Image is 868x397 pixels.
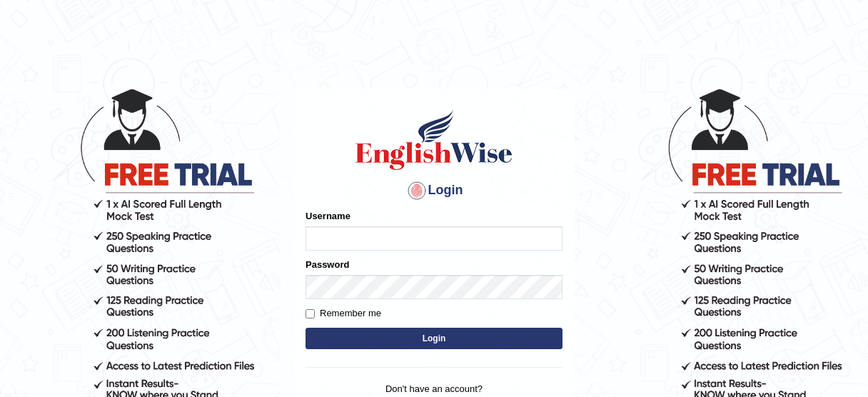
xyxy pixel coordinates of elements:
label: Password [306,258,349,271]
label: Remember me [306,306,381,321]
input: Remember me [306,309,315,318]
img: Logo of English Wise sign in for intelligent practice with AI [353,108,515,172]
button: Login [306,328,562,349]
h4: Login [306,179,562,202]
label: Username [306,209,350,223]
